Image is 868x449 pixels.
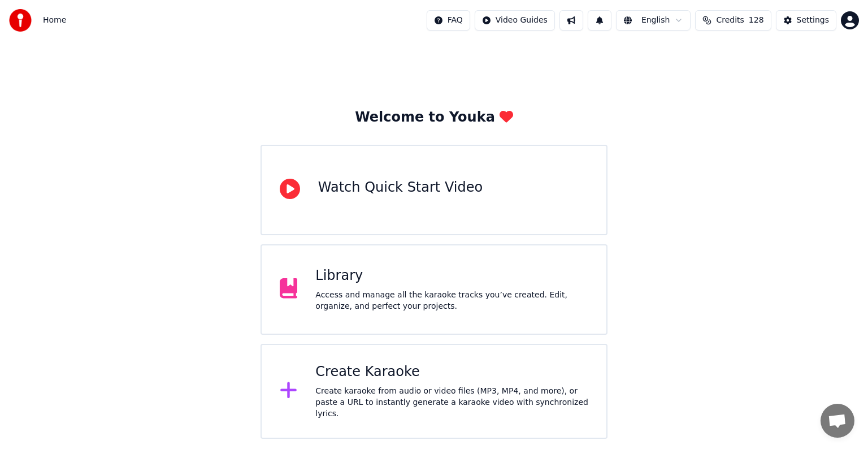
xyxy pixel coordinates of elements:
[427,10,470,31] button: FAQ
[43,15,66,26] nav: breadcrumb
[43,15,66,26] span: Home
[776,10,836,31] button: Settings
[9,9,32,32] img: youka
[821,404,854,438] div: Open chat
[318,179,483,197] div: Watch Quick Start Video
[315,386,588,420] div: Create karaoke from audio or video files (MP3, MP4, and more), or paste a URL to instantly genera...
[315,290,588,312] div: Access and manage all the karaoke tracks you’ve created. Edit, organize, and perfect your projects.
[716,15,744,26] span: Credits
[315,363,588,381] div: Create Karaoke
[355,109,513,127] div: Welcome to Youka
[749,15,764,26] span: 128
[315,267,588,285] div: Library
[695,10,771,31] button: Credits128
[475,10,555,31] button: Video Guides
[797,15,829,26] div: Settings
